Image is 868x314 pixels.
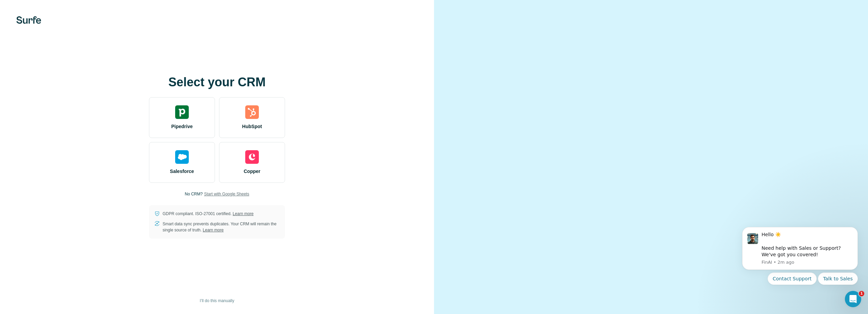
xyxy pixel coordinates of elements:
span: HubSpot [242,123,262,130]
span: I’ll do this manually [200,298,234,304]
img: copper's logo [245,150,259,164]
iframe: Intercom notifications message [732,219,868,311]
button: I’ll do this manually [195,296,239,306]
img: hubspot's logo [245,105,259,119]
span: Salesforce [170,168,194,175]
button: Start with Google Sheets [204,191,249,197]
img: salesforce's logo [175,150,189,164]
span: Pipedrive [171,123,193,130]
span: Copper [244,168,261,175]
span: 1 [859,291,864,296]
h1: Select your CRM [149,75,285,89]
p: GDPR compliant. ISO-27001 certified. [163,211,253,217]
p: Smart data sync prevents duplicates. Your CRM will remain the single source of truth. [163,221,280,233]
p: No CRM? [185,191,203,197]
img: pipedrive's logo [175,105,189,119]
iframe: Intercom live chat [845,291,861,307]
img: Surfe's logo [16,16,41,24]
a: Learn more [203,228,223,232]
a: Learn more [233,211,253,216]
